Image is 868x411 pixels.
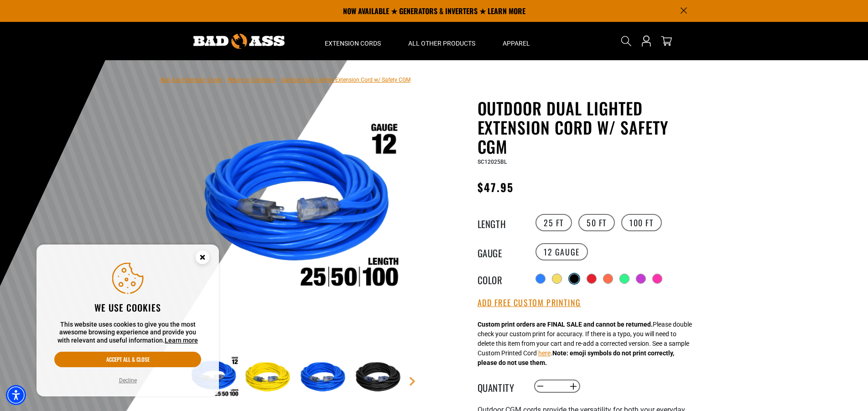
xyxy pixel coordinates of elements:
span: › [224,77,226,83]
span: Extension Cords [325,39,381,47]
span: Outdoor Dual Lighted Extension Cord w/ Safety CGM [281,77,411,83]
summary: Extension Cords [311,22,395,60]
summary: Apparel [489,22,544,60]
button: Add Free Custom Printing [478,298,581,308]
p: This website uses cookies to give you the most awesome browsing experience and provide you with r... [54,321,201,345]
h2: We use cookies [54,302,201,313]
a: Next [408,377,417,386]
button: Decline [116,376,140,385]
label: 50 FT [578,214,615,231]
legend: Gauge [478,246,523,258]
img: Blue [298,351,351,404]
img: Bad Ass Extension Cords [193,34,285,49]
img: Yellow [243,351,296,404]
nav: breadcrumbs [161,74,411,85]
span: › [278,77,280,83]
span: SC12025BL [478,159,507,165]
aside: Cookie Consent [36,245,219,397]
label: 12 Gauge [535,243,588,260]
button: here [538,349,551,358]
strong: Note: emoji symbols do not print correctly, please do not use them. [478,349,674,366]
legend: Length [478,217,523,229]
summary: Search [619,34,634,48]
a: Bad Ass Extension Cords [161,77,222,83]
span: All Other Products [408,39,475,47]
a: This website uses cookies to give you the most awesome browsing experience and provide you with r... [165,337,198,344]
label: 25 FT [535,214,572,231]
label: Quantity [478,380,523,392]
summary: All Other Products [395,22,489,60]
a: Return to Collection [228,77,276,83]
img: Black [353,351,406,404]
legend: Color [478,273,523,285]
strong: Custom print orders are FINAL SALE and cannot be returned. [478,321,653,328]
button: Accept all & close [54,352,201,367]
div: Accessibility Menu [6,385,26,405]
span: $47.95 [478,179,514,195]
h1: Outdoor Dual Lighted Extension Cord w/ Safety CGM [478,99,701,156]
div: Please double check your custom print for accuracy. If there is a typo, you will need to delete t... [478,320,692,368]
label: 100 FT [621,214,662,231]
span: Apparel [503,39,530,47]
